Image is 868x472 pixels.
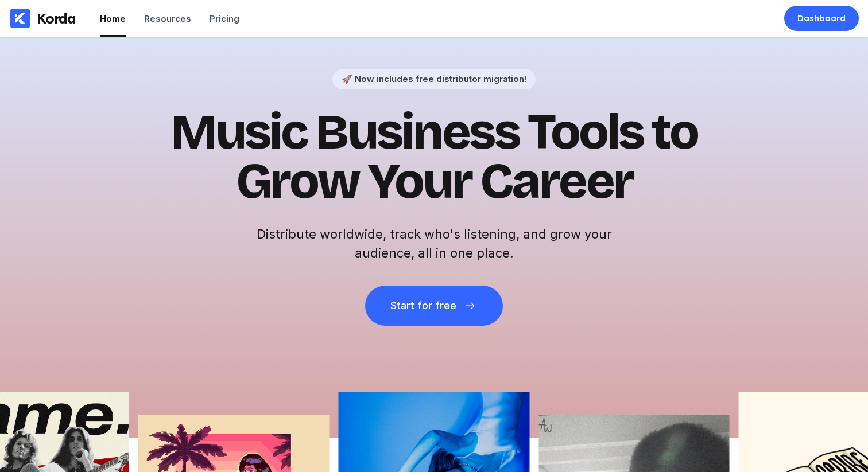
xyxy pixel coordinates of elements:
div: Dashboard [797,13,846,24]
button: Start for free [365,286,503,326]
div: Home [100,13,126,24]
h1: Music Business Tools to Grow Your Career [153,108,715,206]
div: Korda [37,10,76,27]
h2: Distribute worldwide, track who's listening, and grow your audience, all in one place. [250,225,618,263]
div: Start for free [390,300,456,311]
a: Dashboard [784,6,859,31]
div: Resources [144,13,191,24]
div: Pricing [210,13,239,24]
div: 🚀 Now includes free distributor migration! [342,73,526,84]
